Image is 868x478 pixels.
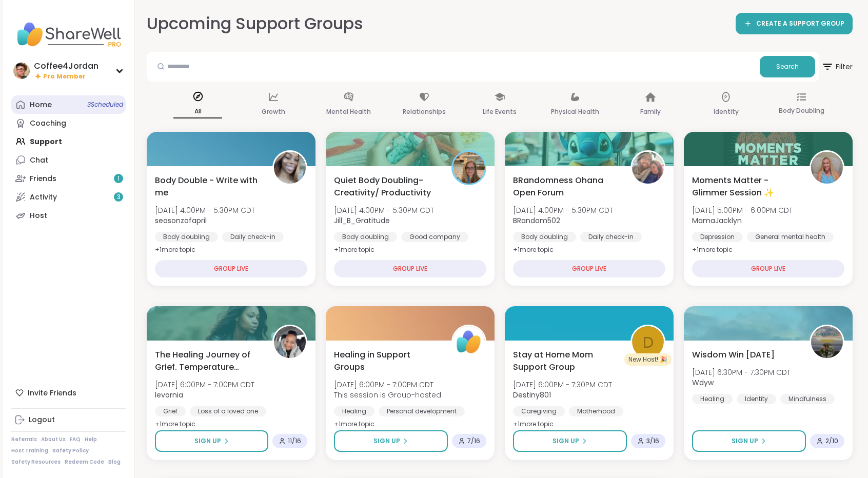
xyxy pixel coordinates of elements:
[87,101,123,109] span: 3 Scheduled
[692,349,775,361] span: Wisdom Win [DATE]
[692,215,742,226] b: MamaJacklyn
[173,105,222,118] p: All
[513,260,665,277] div: GROUP LIVE
[155,232,218,242] div: Body doubling
[11,95,126,114] a: Home3Scheduled
[52,447,89,454] a: Safety Policy
[513,390,551,400] b: Destiny801
[117,174,120,183] span: 1
[453,326,485,358] img: ShareWell
[779,105,824,117] p: Body Doubling
[155,406,186,416] div: Grief
[30,118,66,129] div: Coaching
[11,459,61,466] a: Safety Resources
[403,106,446,118] p: Relationships
[580,232,642,242] div: Daily check-in
[334,174,440,199] span: Quiet Body Doubling- Creativity/ Productivity
[780,394,835,404] div: Mindfulness
[513,349,619,373] span: Stay at Home Mom Support Group
[821,52,853,82] button: Filter
[11,206,126,225] a: Host
[692,367,791,377] span: [DATE] 6:30PM - 7:30PM CDT
[194,436,221,446] span: Sign Up
[737,394,776,404] div: Identity
[334,205,434,215] span: [DATE] 4:00PM - 5:30PM CDT
[483,106,517,118] p: Life Events
[334,232,397,242] div: Body doubling
[155,430,268,452] button: Sign Up
[624,353,672,366] div: New Host! 🎉
[108,459,121,466] a: Blog
[334,260,486,277] div: GROUP LIVE
[147,12,363,35] h2: Upcoming Support Groups
[155,349,261,373] span: The Healing Journey of Grief. Temperature Check.
[11,188,126,206] a: Activity3
[30,211,47,221] div: Host
[274,152,306,184] img: seasonzofapril
[373,436,400,446] span: Sign Up
[692,394,733,404] div: Healing
[553,436,579,446] span: Sign Up
[65,459,104,466] a: Redeem Code
[155,215,207,226] b: seasonzofapril
[155,260,307,277] div: GROUP LIVE
[467,437,480,445] span: 7 / 16
[551,106,599,118] p: Physical Health
[776,62,799,71] span: Search
[11,384,126,402] div: Invite Friends
[326,106,371,118] p: Mental Health
[334,380,441,390] span: [DATE] 6:00PM - 7:00PM CDT
[30,192,57,203] div: Activity
[569,406,623,416] div: Motherhood
[646,437,659,445] span: 3 / 16
[732,436,758,446] span: Sign Up
[11,151,126,169] a: Chat
[334,390,441,400] span: This session is Group-hosted
[811,152,843,184] img: MamaJacklyn
[513,406,565,416] div: Caregiving
[821,54,853,79] span: Filter
[692,232,743,242] div: Depression
[401,232,468,242] div: Good company
[11,411,126,429] a: Logout
[288,437,301,445] span: 11 / 16
[513,430,627,452] button: Sign Up
[513,380,612,390] span: [DATE] 6:00PM - 7:30PM CDT
[155,380,254,390] span: [DATE] 6:00PM - 7:00PM CDT
[334,215,390,226] b: Jill_B_Gratitude
[30,174,56,184] div: Friends
[190,406,266,416] div: Loss of a loved one
[29,415,55,425] div: Logout
[513,205,613,215] span: [DATE] 4:00PM - 5:30PM CDT
[43,72,86,81] span: Pro Member
[811,326,843,358] img: Wdyw
[262,106,285,118] p: Growth
[30,100,52,110] div: Home
[692,377,714,388] b: Wdyw
[155,205,255,215] span: [DATE] 4:00PM - 5:30PM CDT
[222,232,284,242] div: Daily check-in
[640,106,661,118] p: Family
[155,390,183,400] b: levornia
[334,406,374,416] div: Healing
[70,436,81,443] a: FAQ
[825,437,838,445] span: 2 / 10
[453,152,485,184] img: Jill_B_Gratitude
[41,436,66,443] a: About Us
[30,155,48,166] div: Chat
[747,232,834,242] div: General mental health
[692,260,844,277] div: GROUP LIVE
[760,56,815,77] button: Search
[34,61,98,72] div: Coffee4Jordan
[643,330,654,354] span: D
[11,436,37,443] a: Referrals
[692,430,806,452] button: Sign Up
[513,232,576,242] div: Body doubling
[334,430,448,452] button: Sign Up
[692,205,793,215] span: [DATE] 5:00PM - 6:00PM CDT
[334,349,440,373] span: Healing in Support Groups
[117,193,121,202] span: 3
[11,16,126,52] img: ShareWell Nav Logo
[736,13,853,34] a: CREATE A SUPPORT GROUP
[632,152,664,184] img: BRandom502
